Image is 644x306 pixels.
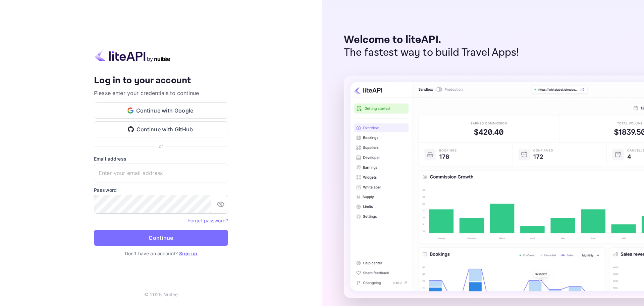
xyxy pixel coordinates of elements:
a: Forget password? [188,217,228,224]
input: Enter your email address [94,164,228,182]
button: Continue [94,230,228,246]
img: liteapi [94,49,171,62]
a: Sign up [179,251,197,256]
button: Continue with Google [94,102,228,119]
p: Don't have an account? [94,250,228,257]
h4: Log in to your account [94,75,228,87]
button: Continue with GitHub [94,121,228,137]
button: toggle password visibility [214,198,227,211]
a: Forget password? [188,218,228,223]
label: Password [94,186,228,193]
label: Email address [94,155,228,162]
p: © 2025 Nuitee [144,291,178,298]
p: Welcome to liteAPI. [344,34,519,46]
p: Please enter your credentials to continue [94,89,228,97]
p: The fastest way to build Travel Apps! [344,46,519,59]
p: or [159,143,163,150]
